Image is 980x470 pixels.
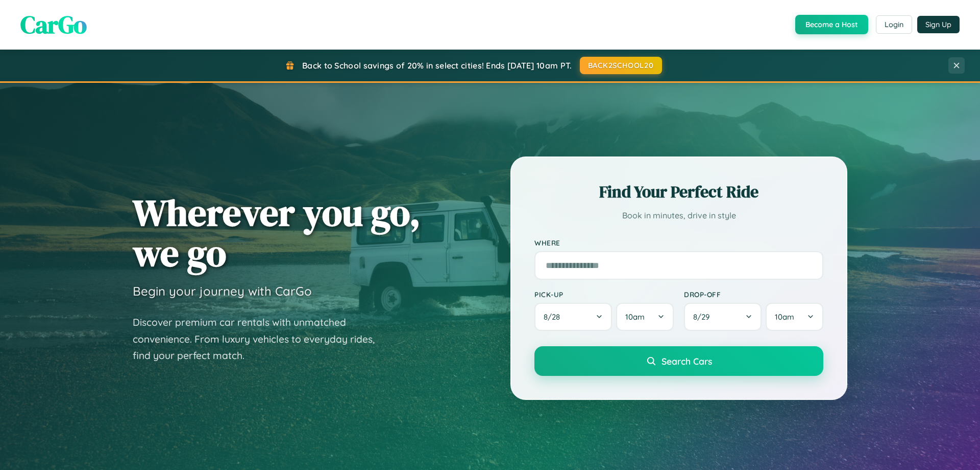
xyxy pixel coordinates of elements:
button: Sign Up [917,16,960,33]
button: Login [876,15,912,34]
button: Become a Host [795,15,868,34]
span: 10am [775,312,794,322]
h1: Wherever you go, we go [133,192,421,273]
span: CarGo [20,8,87,41]
span: 8 / 28 [544,312,565,322]
h3: Begin your journey with CarGo [133,283,312,299]
button: 8/28 [534,303,612,331]
label: Where [534,238,823,247]
span: Search Cars [661,355,712,367]
h2: Find Your Perfect Ride [534,181,823,203]
p: Discover premium car rentals with unmatched convenience. From luxury vehicles to everyday rides, ... [133,314,388,364]
button: 10am [616,303,674,331]
button: 10am [766,303,823,331]
span: 8 / 29 [693,312,715,322]
span: 10am [625,312,645,322]
button: 8/29 [684,303,762,331]
label: Drop-off [684,290,823,299]
button: Search Cars [534,346,823,376]
span: Back to School savings of 20% in select cities! Ends [DATE] 10am PT. [302,60,572,71]
button: BACK2SCHOOL20 [580,57,662,74]
p: Book in minutes, drive in style [534,208,823,223]
label: Pick-up [534,290,674,299]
